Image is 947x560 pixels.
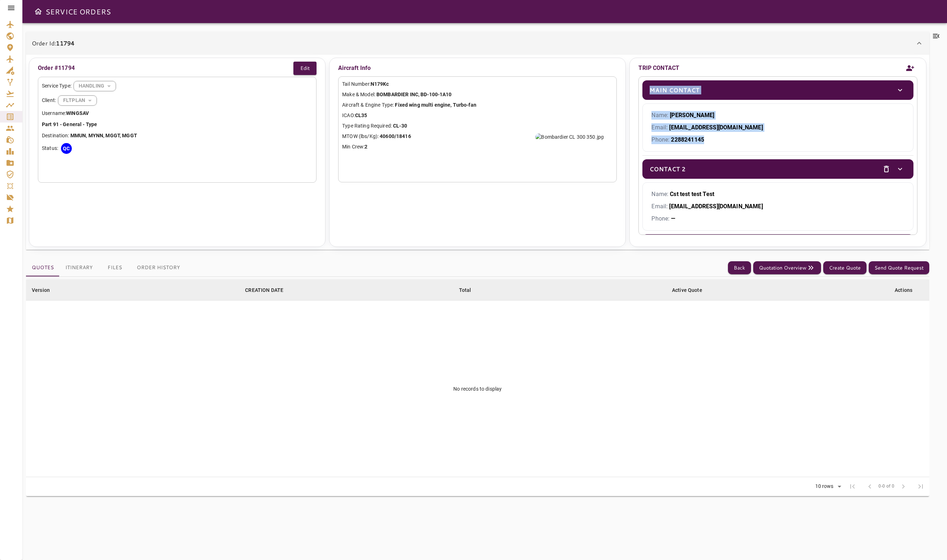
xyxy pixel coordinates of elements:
[26,259,60,276] button: Quotes
[651,214,904,223] p: Phone:
[342,133,613,140] p: MTOW (lbs/Kg):
[861,478,878,495] span: Previous Page
[642,234,913,254] div: Contact 3deletetoggle
[342,101,613,109] p: Aircraft & Engine Type:
[60,259,99,276] button: Itinerary
[58,91,97,110] div: HANDLING
[122,133,126,138] b: M
[651,123,904,132] p: Email:
[651,202,904,211] p: Email:
[380,133,411,139] b: 40600/18416
[61,143,72,154] div: QC
[342,112,613,119] p: ICAO:
[371,81,389,87] b: N179Kc
[365,144,367,150] b: 2
[669,203,763,210] b: [EMAIL_ADDRESS][DOMAIN_NAME]
[878,483,894,490] span: 0-0 of 0
[45,6,111,17] h6: SERVICE ORDERS
[671,136,704,143] b: 2288241145
[894,163,906,175] button: toggle
[355,112,367,118] b: CL35
[42,145,58,152] p: Status:
[42,81,313,92] div: Service Type:
[32,39,74,48] p: Order Id:
[79,133,82,138] b: U
[459,286,471,294] div: Total
[75,133,79,138] b: M
[117,133,120,138] b: T
[70,133,75,138] b: M
[338,62,617,75] p: Aircraft Info
[126,133,130,138] b: G
[99,259,131,276] button: Files
[131,259,186,276] button: Order History
[130,133,134,138] b: G
[376,92,452,97] b: BOMBARDIER INC, BD-100-1A10
[670,112,714,119] b: [PERSON_NAME]
[813,483,835,489] div: 10 rows
[110,133,114,138] b: G
[650,165,686,173] p: Contact 2
[880,163,893,175] button: delete
[651,111,904,120] p: Name:
[672,286,702,294] div: Active Quote
[32,286,59,294] span: Version
[32,286,50,294] div: Version
[100,133,103,138] b: N
[651,190,904,199] p: Name:
[342,91,613,98] p: Make & Model:
[26,32,929,55] div: Order Id:11794
[42,95,313,106] div: Client:
[823,261,867,275] button: Create Quote
[293,62,317,75] button: Edit
[42,132,313,139] p: Destination:
[642,80,913,100] div: Main Contacttoggle
[650,86,699,94] p: Main Contact
[103,133,104,138] b: ,
[26,301,929,477] td: No records to display
[844,478,861,495] span: First Page
[245,286,293,294] span: CREATION DATE
[651,135,904,144] p: Phone:
[42,110,313,117] p: Username:
[642,159,913,179] div: Contact 2deletetoggle
[903,60,917,76] button: Add new contact
[96,133,100,138] b: N
[31,4,45,19] button: Open drawer
[342,80,613,88] p: Tail Number:
[753,261,821,275] button: Quotation Overview
[56,39,74,47] b: 11794
[42,121,313,128] p: Part 91 - General - Type
[86,133,87,138] b: ,
[912,478,929,495] span: Last Page
[672,286,712,294] span: Active Quote
[670,191,714,197] b: Cst test test Test
[93,133,96,138] b: Y
[811,481,844,492] div: 10 rows
[459,286,481,294] span: Total
[82,133,86,138] b: N
[74,76,116,95] div: HANDLING
[114,133,117,138] b: G
[26,55,929,250] div: Order Id:11794
[38,64,75,72] p: Order #11794
[88,133,93,138] b: M
[894,84,906,96] button: toggle
[342,122,613,130] p: Type Rating Required:
[869,261,929,275] button: Send Quote Request
[342,143,613,151] p: Min Crew:
[66,110,89,116] b: WINGSAV
[895,478,912,495] span: Next Page
[393,123,407,129] b: CL-30
[105,133,110,138] b: M
[638,64,679,72] p: TRIP CONTACT
[669,124,763,131] b: [EMAIL_ADDRESS][DOMAIN_NAME]
[245,286,283,294] div: CREATION DATE
[395,102,476,108] b: Fixed wing multi engine, Turbo-fan
[671,215,675,222] b: —
[134,133,137,138] b: T
[535,133,604,141] img: Bombardier CL 300 350.jpg
[120,133,121,138] b: ,
[26,259,186,276] div: basic tabs example
[728,261,751,275] button: Back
